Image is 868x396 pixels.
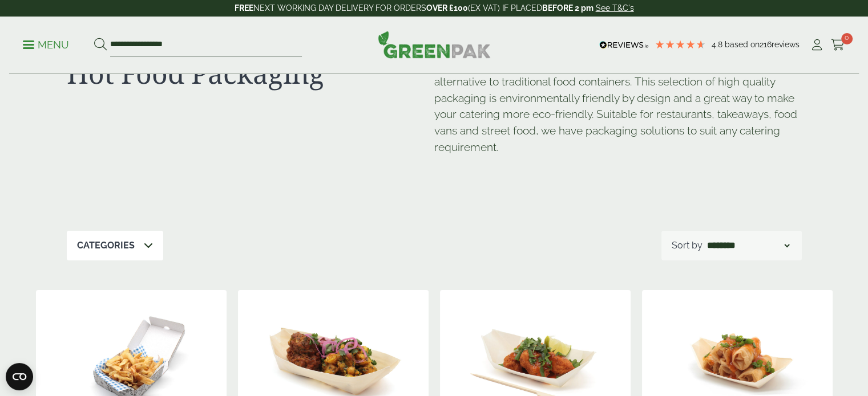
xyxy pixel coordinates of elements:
[6,363,33,390] button: Open CMP widget
[772,40,800,49] span: reviews
[712,40,725,49] span: 4.8
[599,41,649,49] img: REVIEWS.io
[23,38,69,50] a: Menu
[725,40,760,49] span: Based on
[378,31,491,58] img: GreenPak Supplies
[542,3,594,13] strong: BEFORE 2 pm
[810,39,824,51] i: My Account
[77,239,135,252] p: Categories
[655,39,706,50] div: 4.79 Stars
[434,57,802,156] p: Our extensive range of recyclable food packaging offers a green alternative to traditional food c...
[841,33,853,44] span: 0
[235,3,253,13] strong: FREE
[672,239,703,252] p: Sort by
[434,166,435,167] p: [URL][DOMAIN_NAME]
[831,36,845,54] a: 0
[596,3,634,13] a: See T&C's
[23,38,69,52] p: Menu
[760,40,772,49] span: 216
[426,3,468,13] strong: OVER £100
[831,39,845,51] i: Cart
[67,57,434,90] h1: Hot Food Packaging
[705,239,792,252] select: Shop order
